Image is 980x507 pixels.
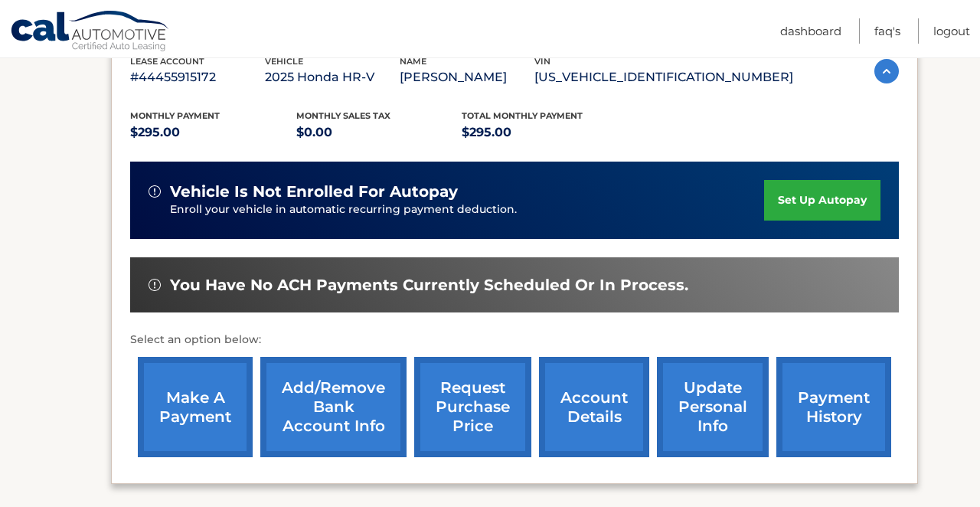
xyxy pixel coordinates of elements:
[265,56,303,67] span: vehicle
[130,331,899,349] p: Select an option below:
[534,56,550,67] span: vin
[296,110,390,121] span: Monthly sales Tax
[534,67,793,88] p: [US_VEHICLE_IDENTIFICATION_NUMBER]
[462,122,628,143] p: $295.00
[130,122,296,143] p: $295.00
[764,180,880,221] a: set up autopay
[780,18,841,44] a: Dashboard
[170,201,764,218] p: Enroll your vehicle in automatic recurring payment deduction.
[130,110,220,121] span: Monthly Payment
[539,357,649,457] a: account details
[462,110,583,121] span: Total Monthly Payment
[149,279,161,291] img: alert-white.svg
[874,59,899,83] img: accordion-active.svg
[265,67,400,88] p: 2025 Honda HR-V
[400,56,426,67] span: name
[10,10,171,54] a: Cal Automotive
[414,357,531,457] a: request purchase price
[296,122,462,143] p: $0.00
[874,18,900,44] a: FAQ's
[933,18,970,44] a: Logout
[130,56,204,67] span: lease account
[260,357,407,457] a: Add/Remove bank account info
[149,185,161,198] img: alert-white.svg
[170,276,688,295] span: You have no ACH payments currently scheduled or in process.
[657,357,769,457] a: update personal info
[138,357,253,457] a: make a payment
[400,67,534,88] p: [PERSON_NAME]
[130,67,265,88] p: #44455915172
[170,182,458,201] span: vehicle is not enrolled for autopay
[776,357,891,457] a: payment history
